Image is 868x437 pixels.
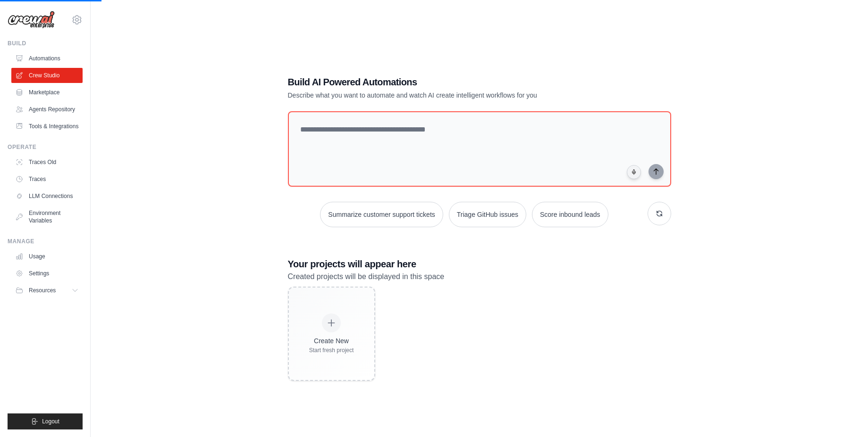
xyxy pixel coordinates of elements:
button: Triage GitHub issues [449,202,526,227]
p: Describe what you want to automate and watch AI create intelligent workflows for you [288,91,605,100]
button: Click to speak your automation idea [627,165,641,179]
a: LLM Connections [11,189,83,204]
div: Operate [8,143,83,151]
a: Traces [11,172,83,187]
a: Usage [11,249,83,264]
a: Environment Variables [11,206,83,228]
div: Start fresh project [309,346,354,354]
p: Created projects will be displayed in this space [288,271,671,283]
h3: Your projects will appear here [288,257,671,271]
button: Get new suggestions [648,202,671,225]
a: Tools & Integrations [11,119,83,134]
div: Widget de chat [821,392,868,437]
button: Summarize customer support tickets [320,202,443,227]
button: Logout [8,413,83,429]
span: Logout [42,418,59,425]
a: Traces Old [11,155,83,170]
img: Logo [8,11,55,29]
h1: Build AI Powered Automations [288,75,605,89]
span: Resources [29,287,56,294]
button: Resources [11,283,83,298]
a: Agents Repository [11,102,83,117]
a: Crew Studio [11,68,83,83]
a: Marketplace [11,85,83,100]
div: Create New [309,336,354,346]
a: Settings [11,266,83,281]
div: Manage [8,238,83,245]
a: Automations [11,51,83,66]
iframe: Chat Widget [821,392,868,437]
div: Build [8,40,83,47]
button: Score inbound leads [532,202,608,227]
